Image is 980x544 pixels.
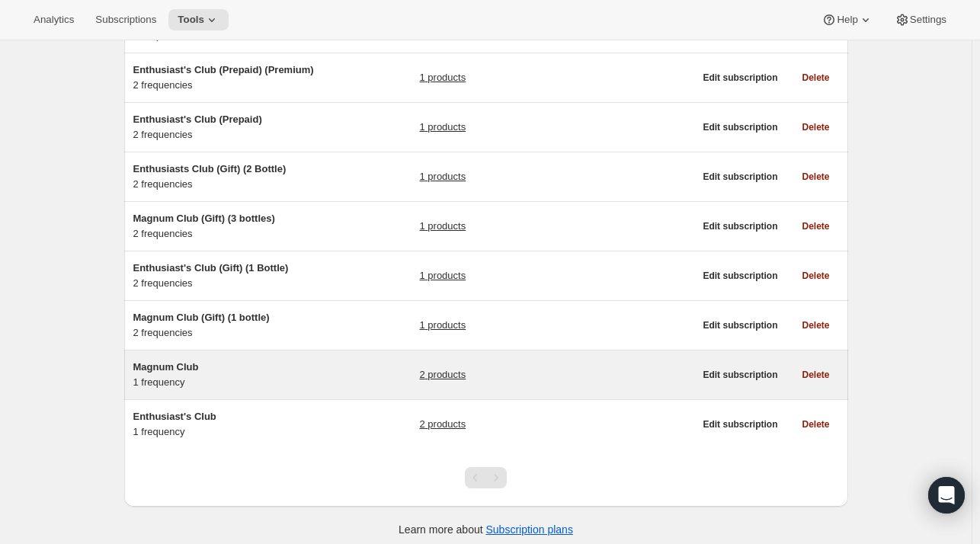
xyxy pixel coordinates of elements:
[793,216,838,237] button: Delete
[419,169,466,184] a: 1 products
[133,162,324,192] div: 2 frequencies
[133,114,262,125] span: Enthusiast's Club (Prepaid)
[133,112,324,142] div: 2 frequencies
[703,171,777,183] span: Edit subscription
[793,67,838,88] button: Delete
[837,14,857,26] span: Help
[802,270,829,282] span: Delete
[24,9,83,30] button: Analytics
[812,9,882,30] button: Help
[133,361,199,373] span: Magnum Club
[133,312,270,323] span: Magnum Club (Gift) (1 bottle)
[802,220,829,232] span: Delete
[133,262,289,274] span: Enthusiast's Club (Gift) (1 Bottle)
[133,411,216,422] span: Enthusiast's Club
[133,261,324,291] div: 2 frequencies
[419,367,466,382] a: 2 products
[703,72,777,84] span: Edit subscription
[133,211,324,242] div: 2 frequencies
[133,213,275,224] span: Magnum Club (Gift) (3 bottles)
[419,70,466,85] a: 1 products
[693,166,786,187] button: Edit subscription
[793,117,838,138] button: Delete
[910,14,946,26] span: Settings
[465,467,507,488] nav: Pagination
[802,369,829,381] span: Delete
[419,417,466,432] a: 2 products
[928,477,965,514] div: Open Intercom Messenger
[793,166,838,187] button: Delete
[693,216,786,237] button: Edit subscription
[793,364,838,386] button: Delete
[133,360,324,390] div: 1 frequency
[133,64,314,75] span: Enthusiast's Club (Prepaid) (Premium)
[486,523,573,536] a: Subscription plans
[95,14,156,26] span: Subscriptions
[703,270,777,282] span: Edit subscription
[419,120,466,135] a: 1 products
[703,418,777,430] span: Edit subscription
[34,14,74,26] span: Analytics
[693,315,786,336] button: Edit subscription
[886,9,956,30] button: Settings
[168,9,229,30] button: Tools
[133,62,324,93] div: 2 frequencies
[793,265,838,286] button: Delete
[419,268,466,283] a: 1 products
[802,418,829,430] span: Delete
[133,163,287,174] span: Enthusiasts Club (Gift) (2 Bottle)
[802,121,829,133] span: Delete
[693,364,786,386] button: Edit subscription
[703,121,777,133] span: Edit subscription
[86,9,165,30] button: Subscriptions
[703,319,777,331] span: Edit subscription
[802,319,829,331] span: Delete
[693,414,786,435] button: Edit subscription
[419,318,466,333] a: 1 products
[703,220,777,232] span: Edit subscription
[693,67,786,88] button: Edit subscription
[133,310,324,341] div: 2 frequencies
[693,117,786,138] button: Edit subscription
[793,315,838,336] button: Delete
[133,409,324,440] div: 1 frequency
[802,72,829,84] span: Delete
[693,265,786,286] button: Edit subscription
[419,219,466,234] a: 1 products
[793,414,838,435] button: Delete
[802,171,829,183] span: Delete
[399,522,573,537] p: Learn more about
[178,14,204,26] span: Tools
[703,369,777,381] span: Edit subscription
